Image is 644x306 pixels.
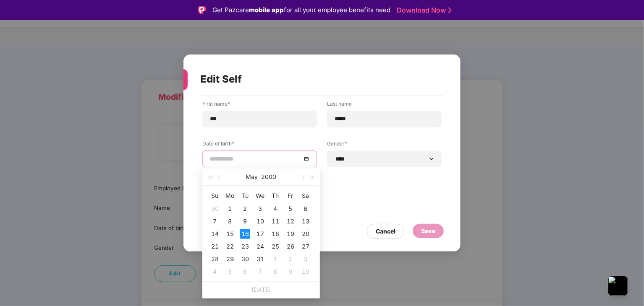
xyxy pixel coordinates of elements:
div: 9 [285,267,296,277]
label: First name* [202,100,317,111]
td: 2000-05-26 [283,240,298,253]
td: 2000-05-22 [223,240,238,253]
td: 2000-06-10 [298,265,313,278]
td: 2000-05-28 [207,253,223,265]
div: 30 [210,204,220,214]
div: Get Pazcare for all your employee benefits need [212,5,390,15]
a: Download Now [397,6,449,15]
td: 2000-05-24 [253,240,268,253]
th: Fr [283,189,298,202]
td: 2000-05-05 [283,202,298,215]
div: 8 [270,267,280,277]
div: 22 [225,241,235,252]
td: 2000-06-04 [207,265,223,278]
div: 6 [240,267,250,277]
label: Last name [327,100,442,111]
td: 2000-05-29 [223,253,238,265]
img: Stroke [448,6,452,15]
td: 2000-05-07 [207,215,223,228]
label: Date of birth* [202,140,317,150]
div: 6 [301,204,311,214]
td: 2000-04-30 [207,202,223,215]
div: 14 [210,229,220,239]
div: 15 [225,229,235,239]
div: 19 [285,229,296,239]
div: 27 [301,241,311,252]
div: Cancel [376,227,395,236]
label: Gender* [327,140,442,150]
div: 12 [285,216,296,226]
td: 2000-06-09 [283,265,298,278]
td: 2000-06-06 [238,265,253,278]
td: 2000-06-08 [268,265,283,278]
td: 2000-05-14 [207,228,223,240]
th: Tu [238,189,253,202]
td: 2000-05-08 [223,215,238,228]
div: 29 [225,254,235,264]
div: 10 [301,267,311,277]
div: 21 [210,241,220,252]
td: 2000-06-02 [283,253,298,265]
div: 24 [255,241,265,252]
div: 16 [240,229,250,239]
a: [DATE] [251,286,271,293]
td: 2000-05-27 [298,240,313,253]
td: 2000-05-04 [268,202,283,215]
td: 2000-05-13 [298,215,313,228]
th: Sa [298,189,313,202]
th: Th [268,189,283,202]
button: 2000 [262,169,277,185]
th: Mo [223,189,238,202]
img: Logo [198,6,207,14]
div: 9 [240,216,250,226]
td: 2000-06-03 [298,253,313,265]
td: 2000-05-30 [238,253,253,265]
div: 5 [225,267,235,277]
div: 5 [285,204,296,214]
div: 2 [240,204,250,214]
div: 1 [270,254,280,264]
div: 4 [270,204,280,214]
td: 2000-06-07 [253,265,268,278]
div: 4 [210,267,220,277]
td: 2000-05-18 [268,228,283,240]
div: 31 [255,254,265,264]
td: 2000-05-19 [283,228,298,240]
button: May [246,169,258,185]
div: 7 [255,267,265,277]
td: 2000-05-16 [238,228,253,240]
div: Save [421,226,435,236]
td: 2000-05-23 [238,240,253,253]
strong: mobile app [249,6,284,14]
td: 2000-05-01 [223,202,238,215]
th: We [253,189,268,202]
td: 2000-05-09 [238,215,253,228]
td: 2000-05-15 [223,228,238,240]
div: 7 [210,216,220,226]
div: 2 [285,254,296,264]
div: 18 [270,229,280,239]
td: 2000-05-17 [253,228,268,240]
div: 3 [301,254,311,264]
td: 2000-05-06 [298,202,313,215]
td: 2000-06-05 [223,265,238,278]
div: 30 [240,254,250,264]
th: Su [207,189,223,202]
div: 20 [301,229,311,239]
div: Edit Self [200,63,424,96]
td: 2000-05-03 [253,202,268,215]
td: 2000-05-02 [238,202,253,215]
div: 11 [270,216,280,226]
td: 2000-05-12 [283,215,298,228]
td: 2000-05-10 [253,215,268,228]
div: 8 [225,216,235,226]
div: 13 [301,216,311,226]
div: 26 [285,241,296,252]
div: 28 [210,254,220,264]
div: 25 [270,241,280,252]
td: 2000-05-20 [298,228,313,240]
td: 2000-06-01 [268,253,283,265]
div: 23 [240,241,250,252]
td: 2000-05-31 [253,253,268,265]
div: 3 [255,204,265,214]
